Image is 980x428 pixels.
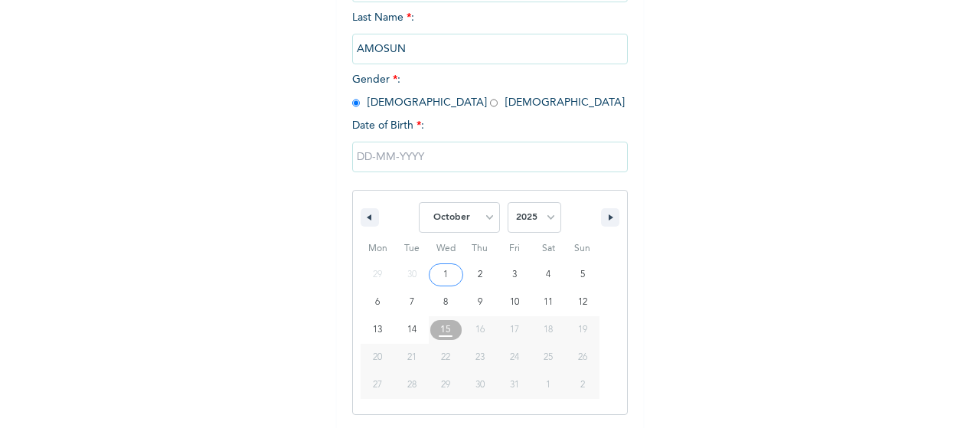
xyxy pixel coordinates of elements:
span: 17 [510,316,519,344]
span: 10 [510,289,519,316]
button: 16 [463,316,498,344]
span: Thu [463,237,498,261]
span: 9 [478,289,482,316]
button: 13 [361,316,395,344]
button: 3 [497,261,531,289]
span: Last Name : [352,12,628,54]
button: 6 [361,289,395,316]
span: 25 [544,344,553,371]
span: 31 [510,371,519,399]
button: 19 [565,316,599,344]
span: 2 [478,261,482,289]
input: DD-MM-YYYY [352,142,628,172]
button: 9 [463,289,498,316]
button: 17 [497,316,531,344]
span: Tue [395,237,430,261]
button: 1 [429,261,463,289]
span: 18 [544,316,553,344]
span: 3 [512,261,517,289]
button: 12 [565,289,599,316]
button: 31 [497,371,531,399]
span: Date of Birth : [352,118,424,134]
span: 8 [443,289,448,316]
span: 22 [441,344,450,371]
button: 27 [361,371,395,399]
button: 25 [531,344,566,371]
button: 18 [531,316,566,344]
button: 20 [361,344,395,371]
span: 27 [373,371,382,399]
span: 20 [373,344,382,371]
button: 24 [497,344,531,371]
button: 4 [531,261,566,289]
span: Fri [497,237,531,261]
button: 2 [463,261,498,289]
span: 6 [375,289,380,316]
button: 8 [429,289,463,316]
span: 4 [546,261,550,289]
span: 14 [407,316,416,344]
span: Gender : [DEMOGRAPHIC_DATA] [DEMOGRAPHIC_DATA] [352,74,625,108]
span: Mon [361,237,395,261]
button: 28 [395,371,430,399]
span: Sun [565,237,599,261]
span: 15 [440,316,451,344]
button: 14 [395,316,430,344]
span: 29 [441,371,450,399]
span: 13 [373,316,382,344]
span: 26 [578,344,587,371]
span: 28 [407,371,416,399]
span: 19 [578,316,587,344]
span: 21 [407,344,416,371]
input: Enter your last name [352,34,628,64]
span: Sat [531,237,566,261]
span: 16 [475,316,485,344]
span: 30 [475,371,485,399]
button: 23 [463,344,498,371]
button: 30 [463,371,498,399]
button: 10 [497,289,531,316]
span: 11 [544,289,553,316]
span: Wed [429,237,463,261]
button: 22 [429,344,463,371]
button: 5 [565,261,599,289]
button: 21 [395,344,430,371]
span: 23 [475,344,485,371]
span: 24 [510,344,519,371]
span: 1 [443,261,448,289]
button: 7 [395,289,430,316]
button: 15 [429,316,463,344]
button: 11 [531,289,566,316]
span: 5 [580,261,585,289]
button: 26 [565,344,599,371]
button: 29 [429,371,463,399]
span: 7 [410,289,414,316]
span: 12 [578,289,587,316]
